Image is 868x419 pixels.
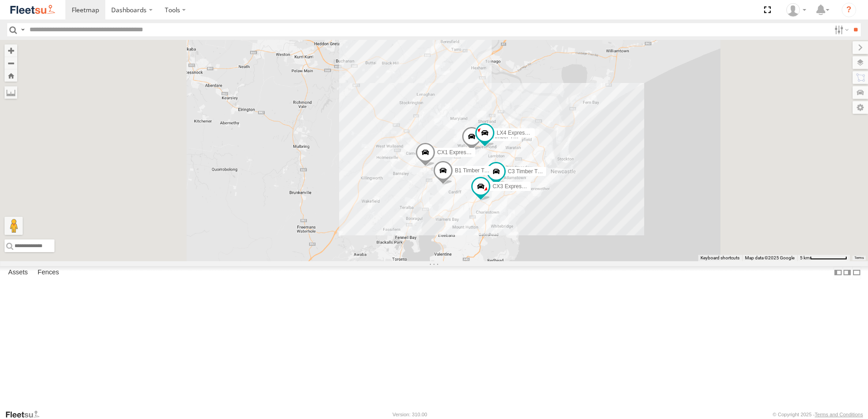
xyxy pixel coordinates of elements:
a: Visit our Website [5,410,47,419]
label: Search Filter Options [831,23,850,36]
button: Zoom in [5,44,17,57]
label: Dock Summary Table to the Right [843,266,852,279]
span: 5 km [800,255,810,260]
div: Matt Curtis [783,3,809,17]
span: C3 Timber Truck [508,168,548,175]
button: Zoom Home [5,69,17,82]
span: B1 Timber Truck [455,167,494,174]
label: Map Settings [853,101,868,114]
button: Map Scale: 5 km per 78 pixels [797,255,850,261]
i: ? [842,3,856,17]
a: Terms (opens in new tab) [854,256,864,260]
label: Search Query [19,23,26,36]
span: CX1 Express Ute [437,149,479,156]
label: Measure [5,86,17,99]
button: Drag Pegman onto the map to open Street View [5,217,23,235]
span: Map data ©2025 Google [745,255,794,260]
img: fleetsu-logo-horizontal.svg [9,4,56,16]
span: CX3 Express Ute [493,183,534,190]
div: © Copyright 2025 - [773,412,863,417]
label: Fences [33,266,64,279]
div: Version: 310.00 [393,412,427,417]
button: Keyboard shortcuts [700,255,740,261]
span: LX4 Express Ute [497,130,538,136]
button: Zoom out [5,57,17,69]
label: Assets [4,266,32,279]
label: Dock Summary Table to the Left [833,266,843,279]
label: Hide Summary Table [852,266,861,279]
a: Terms and Conditions [815,412,863,417]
